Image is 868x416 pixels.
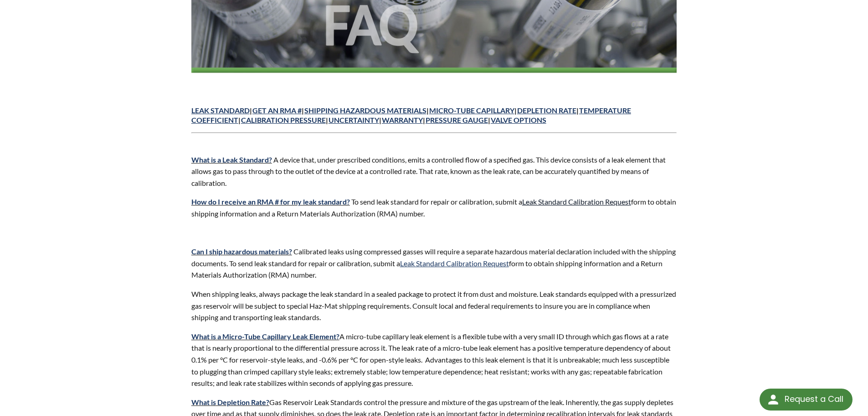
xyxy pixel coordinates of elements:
[429,106,514,115] a: MICRO-TUBE CAPILLARY
[252,106,302,115] a: Get an RMA #
[760,389,853,411] div: Request a Call
[191,154,677,189] p: A device that, under prescribed conditions, emits a controlled flow of a specified gas. This devi...
[191,197,350,206] a: How do I receive an RMA # for my leak standard?
[191,247,292,256] a: Can I ship hazardous materials?
[426,116,488,124] a: PRESSURE GAUGE
[522,197,631,206] a: Leak Standard Calibration Request
[191,398,269,406] a: What is Depletion Rate?
[191,106,631,124] a: Temperature Coefficient
[241,116,326,124] a: CALIBRATION PRESSURE
[382,116,423,124] a: WARRANTY
[329,116,379,124] a: Uncertainty
[191,155,272,164] a: What is a Leak Standard?
[191,288,677,323] p: When shipping leaks, always package the leak standard in a sealed package to protect it from dust...
[191,106,250,115] a: Leak Standard
[785,389,843,410] div: Request a Call
[766,392,781,407] img: round button
[191,332,339,341] a: What is a Micro-Tube Capillary Leak Element?
[191,106,677,125] h4: | | | | | | | | | |
[304,106,426,115] a: Shipping Hazardous Materials
[191,331,677,389] p: A micro-tube capillary leak element is a flexible tube with a very small ID through which gas flo...
[191,246,677,281] p: Calibrated leaks using compressed gasses will require a separate hazardous material declaration i...
[491,116,546,124] a: VALVE OPTIONS
[191,196,677,219] p: To send leak standard for repair or calibration, submit a form to obtain shipping information and...
[517,106,576,115] a: Depletion Rate
[400,259,509,268] a: Leak Standard Calibration Request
